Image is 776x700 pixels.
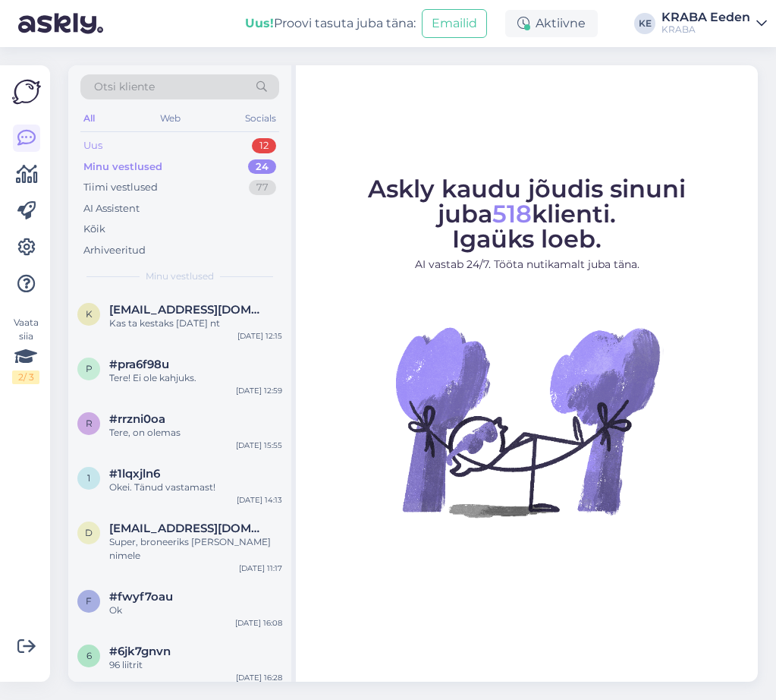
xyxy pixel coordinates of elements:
div: Kas ta kestaks [DATE] nt [109,317,282,330]
span: Otsi kliente [94,79,155,95]
div: [DATE] 14:13 [237,494,282,506]
span: r [86,418,93,429]
div: Proovi tasuta juba täna: [245,14,416,33]
span: k [86,308,93,320]
span: kaialiinasoosaar@gmail.com [109,303,267,317]
div: [DATE] 11:17 [239,563,282,574]
div: 96 liitrit [109,658,282,672]
div: KRABA [661,24,750,36]
div: 77 [249,180,276,195]
div: 24 [248,159,276,175]
div: [DATE] 16:08 [235,617,282,629]
div: Minu vestlused [83,159,162,175]
span: 518 [492,199,532,229]
div: 12 [252,138,276,153]
span: d [85,527,93,538]
a: KRABA EedenKRABA [661,11,767,36]
div: Web [157,109,184,128]
span: 6 [86,650,92,661]
div: [DATE] 15:55 [236,440,282,451]
span: #1lqxjln6 [109,467,160,481]
div: Socials [242,109,279,128]
div: Tere, on olemas [109,426,282,440]
span: 1 [87,472,90,484]
div: Arhiveeritud [83,243,146,258]
p: AI vastab 24/7. Tööta nutikamalt juba täna. [309,257,744,273]
div: Uus [83,138,102,153]
div: Tere! Ei ole kahjuks. [109,371,282,385]
div: Super, broneeriks [PERSON_NAME] nimele [109,535,282,563]
div: KRABA Eeden [661,11,750,24]
span: f [86,595,92,607]
img: No Chat active [391,285,664,558]
img: Askly Logo [12,77,41,106]
div: All [80,109,98,128]
div: Ok [109,604,282,617]
span: p [86,363,93,374]
span: #pra6f98u [109,358,169,371]
div: Okei. Tänud vastamast! [109,481,282,494]
span: Minu vestlused [146,270,214,283]
div: Tiimi vestlused [83,180,158,195]
div: [DATE] 12:15 [237,330,282,342]
div: KE [634,13,655,34]
div: [DATE] 16:28 [236,672,282,683]
span: Askly kaudu jõudis sinuni juba klienti. Igaüks loeb. [368,174,686,254]
div: 2 / 3 [12,370,39,384]
div: Vaata siia [12,316,39,384]
button: Emailid [422,9,487,38]
span: dianaklaaser@gmail.com [109,522,267,535]
div: Aktiivne [505,10,598,37]
span: #6jk7gnvn [109,645,171,658]
b: Uus! [245,16,274,30]
span: #rrzni0oa [109,412,165,426]
div: [DATE] 12:59 [236,385,282,396]
span: #fwyf7oau [109,590,173,604]
div: AI Assistent [83,201,140,216]
div: Kõik [83,222,105,237]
